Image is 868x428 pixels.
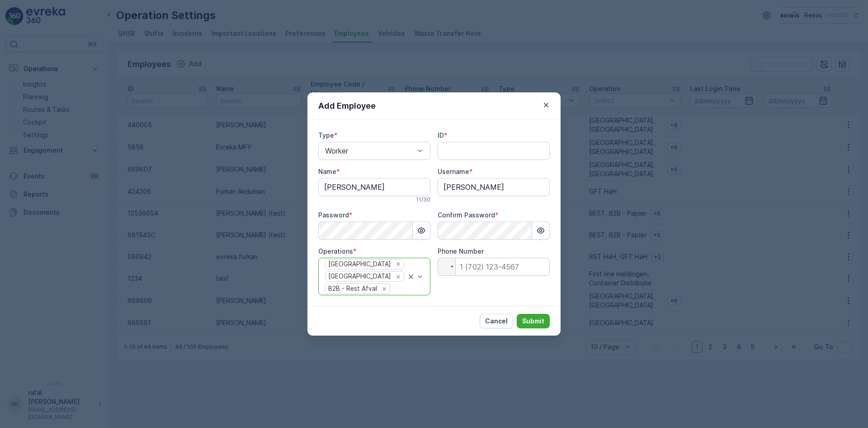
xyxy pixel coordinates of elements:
label: ID [438,131,444,139]
label: Confirm Password [438,211,495,219]
p: Add Employee [318,100,376,112]
label: Password [318,211,349,219]
p: Submit [522,317,544,326]
div: Remove B2B - Rest Afval [379,285,389,293]
label: Operations [318,247,353,255]
div: B2B - Rest Afval [325,284,378,293]
button: Submit [517,314,550,328]
label: Name [318,168,336,175]
label: Phone Number [438,247,484,255]
p: Cancel [485,317,508,326]
p: 11 / 30 [416,196,430,203]
button: Cancel [480,314,513,328]
input: 1 (702) 123-4567 [438,258,550,276]
div: Remove Huis aan Huis [393,272,403,280]
label: Type [318,131,334,139]
div: [GEOGRAPHIC_DATA] [325,272,392,281]
div: Remove Prullenbakken [393,260,403,268]
label: Username [438,168,469,175]
div: [GEOGRAPHIC_DATA] [325,260,392,269]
